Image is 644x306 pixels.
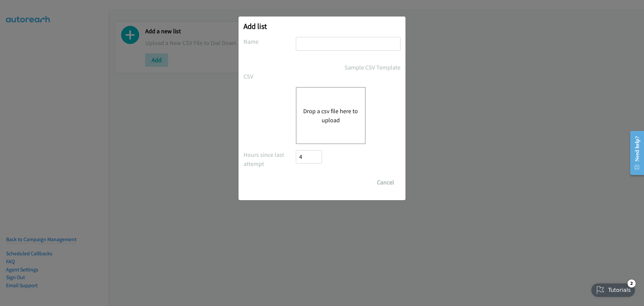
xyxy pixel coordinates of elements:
label: Hours since last attempt [244,150,296,168]
iframe: Resource Center [625,126,644,180]
button: Drop a csv file here to upload [303,106,358,125]
label: Name [244,37,296,46]
button: Cancel [371,176,400,189]
iframe: Checklist [587,277,639,301]
a: Sample CSV Template [344,63,400,72]
h2: Add list [244,21,400,31]
label: CSV [244,72,296,81]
